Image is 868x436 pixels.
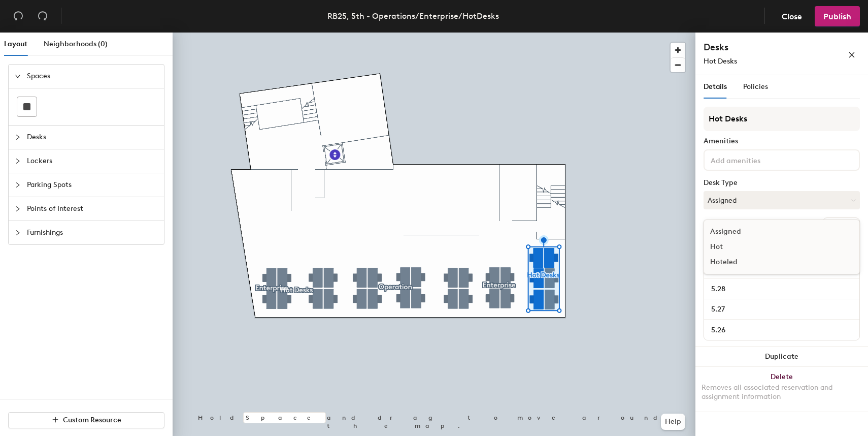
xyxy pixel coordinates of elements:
[327,10,499,22] div: RB25, 5th - Operations/Enterprise/HotDesks
[743,82,768,91] span: Policies
[695,347,868,367] button: Duplicate
[704,224,806,239] div: Assigned
[27,197,158,221] span: Points of Interest
[15,230,21,236] span: collapsed
[27,65,158,88] span: Spaces
[15,158,21,164] span: collapsed
[706,282,857,296] input: Unnamed desk
[8,6,28,26] button: Undo (⌘ + Z)
[27,149,158,173] span: Lockers
[63,416,121,424] span: Custom Resource
[704,137,860,145] div: Amenities
[661,414,685,430] button: Help
[773,6,811,26] button: Close
[27,173,158,197] span: Parking Spots
[27,221,158,244] span: Furnishings
[704,191,860,209] button: Assigned
[27,126,158,149] span: Desks
[15,73,21,79] span: expanded
[702,383,862,401] div: Removes all associated reservation and assignment information
[15,206,21,212] span: collapsed
[15,134,21,140] span: collapsed
[44,40,108,48] span: Neighborhoods (0)
[704,41,815,54] h4: Desks
[704,57,737,66] span: Hot Desks
[848,51,855,58] span: close
[704,82,727,91] span: Details
[782,12,802,21] span: Close
[15,182,21,188] span: collapsed
[8,412,164,428] button: Custom Resource
[4,40,27,48] span: Layout
[706,302,857,317] input: Unnamed desk
[695,367,868,412] button: DeleteRemoves all associated reservation and assignment information
[13,11,23,21] span: undo
[706,323,857,337] input: Unnamed desk
[823,12,851,21] span: Publish
[704,179,860,187] div: Desk Type
[709,153,800,166] input: Add amenities
[704,239,806,255] div: Hot
[823,217,860,235] button: Ungroup
[704,255,806,270] div: Hoteled
[32,6,53,26] button: Redo (⌘ + ⇧ + Z)
[815,6,860,26] button: Publish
